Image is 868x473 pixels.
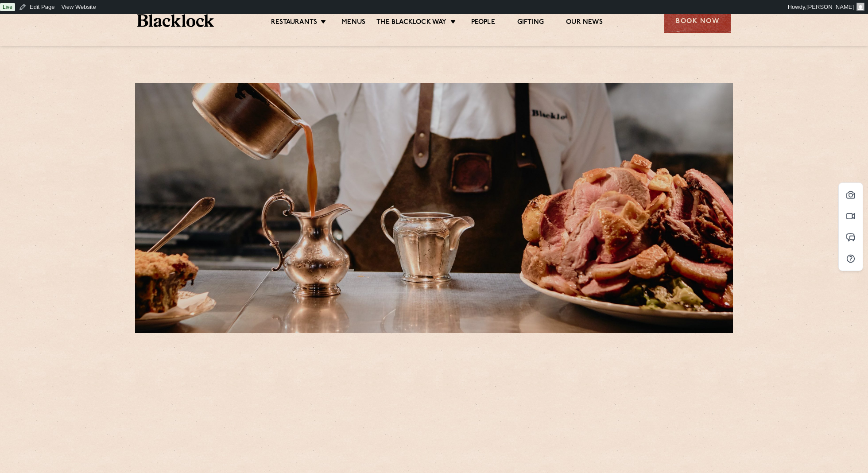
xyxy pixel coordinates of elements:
[806,4,854,10] span: [PERSON_NAME]
[137,14,214,27] img: BL_Textured_Logo-footer-cropped.svg
[271,18,317,28] a: Restaurants
[664,8,731,33] div: Book Now
[471,18,495,28] a: People
[376,18,446,28] a: The Blacklock Way
[566,18,603,28] a: Our News
[517,18,544,28] a: Gifting
[341,18,365,28] a: Menus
